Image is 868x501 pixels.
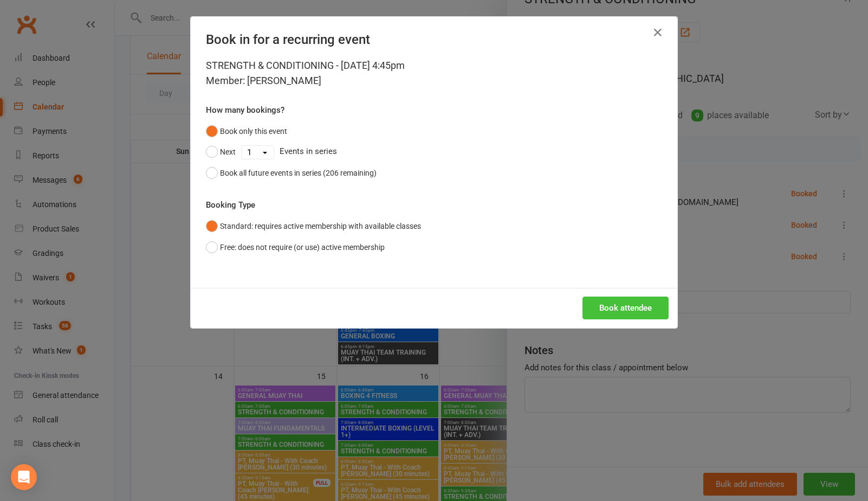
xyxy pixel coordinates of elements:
[206,198,255,211] label: Booking Type
[220,167,377,179] div: Book all future events in series (206 remaining)
[206,32,662,47] h4: Book in for a recurring event
[206,58,662,88] div: STRENGTH & CONDITIONING - [DATE] 4:45pm Member: [PERSON_NAME]
[206,121,287,142] button: Book only this event
[649,24,666,41] button: Close
[206,216,421,236] button: Standard: requires active membership with available classes
[206,163,377,183] button: Book all future events in series (206 remaining)
[206,142,662,162] div: Events in series
[11,464,37,490] div: Open Intercom Messenger
[206,142,236,162] button: Next
[582,297,669,319] button: Book attendee
[206,237,385,258] button: Free: does not require (or use) active membership
[206,104,284,117] label: How many bookings?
